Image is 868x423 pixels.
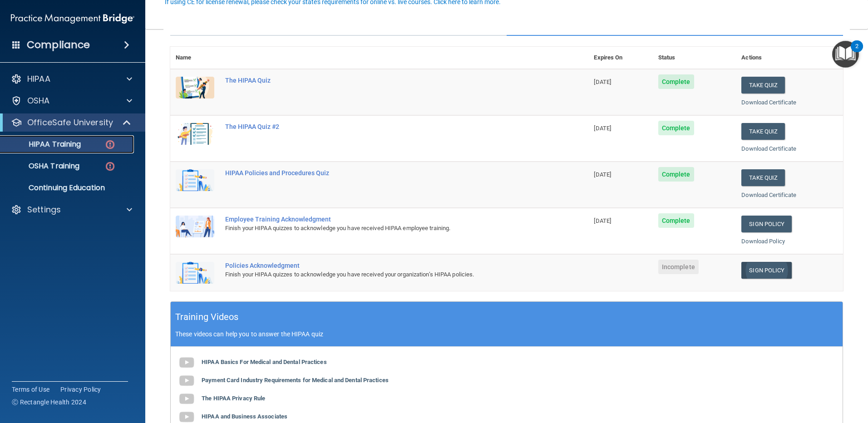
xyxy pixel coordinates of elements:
[202,395,265,402] b: The HIPAA Privacy Rule
[11,95,132,106] a: OSHA
[27,204,61,215] p: Settings
[6,162,79,171] p: OSHA Training
[658,260,699,274] span: Incomplete
[12,398,86,407] span: Ⓒ Rectangle Health 2024
[11,117,132,128] a: OfficeSafe University
[741,192,796,198] a: Download Certificate
[741,145,796,152] a: Download Certificate
[855,46,858,58] div: 2
[11,10,134,28] img: PMB logo
[6,140,81,149] p: HIPAA Training
[178,372,196,390] img: gray_youtube_icon.38fcd6cc.png
[653,47,736,69] th: Status
[225,223,543,234] div: Finish your HIPAA quizzes to acknowledge you have received HIPAA employee training.
[202,377,389,384] b: Payment Card Industry Requirements for Medical and Dental Practices
[741,99,796,106] a: Download Certificate
[104,139,116,150] img: danger-circle.6113f641.png
[711,359,857,395] iframe: Drift Widget Chat Controller
[741,238,785,245] a: Download Policy
[832,41,859,68] button: Open Resource Center, 2 new notifications
[658,213,694,228] span: Complete
[658,74,694,89] span: Complete
[741,123,785,140] button: Take Quiz
[178,390,196,408] img: gray_youtube_icon.38fcd6cc.png
[225,269,543,280] div: Finish your HIPAA quizzes to acknowledge you have received your organization’s HIPAA policies.
[202,413,287,420] b: HIPAA and Business Associates
[60,385,101,394] a: Privacy Policy
[225,77,543,84] div: The HIPAA Quiz
[175,309,239,325] h5: Training Videos
[178,354,196,372] img: gray_youtube_icon.38fcd6cc.png
[594,125,611,132] span: [DATE]
[225,123,543,130] div: The HIPAA Quiz #2
[11,74,132,84] a: HIPAA
[594,79,611,85] span: [DATE]
[594,171,611,178] span: [DATE]
[202,359,327,365] b: HIPAA Basics For Medical and Dental Practices
[27,74,50,84] p: HIPAA
[104,161,116,172] img: danger-circle.6113f641.png
[741,216,792,232] a: Sign Policy
[741,262,792,279] a: Sign Policy
[588,47,652,69] th: Expires On
[225,169,543,177] div: HIPAA Policies and Procedures Quiz
[6,183,130,192] p: Continuing Education
[741,77,785,93] button: Take Quiz
[27,95,50,106] p: OSHA
[225,262,543,269] div: Policies Acknowledgment
[658,167,694,182] span: Complete
[594,217,611,224] span: [DATE]
[736,47,843,69] th: Actions
[12,385,49,394] a: Terms of Use
[170,47,220,69] th: Name
[225,216,543,223] div: Employee Training Acknowledgment
[27,117,113,128] p: OfficeSafe University
[175,330,838,338] p: These videos can help you to answer the HIPAA quiz
[27,39,90,51] h4: Compliance
[741,169,785,186] button: Take Quiz
[11,204,132,215] a: Settings
[658,121,694,135] span: Complete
